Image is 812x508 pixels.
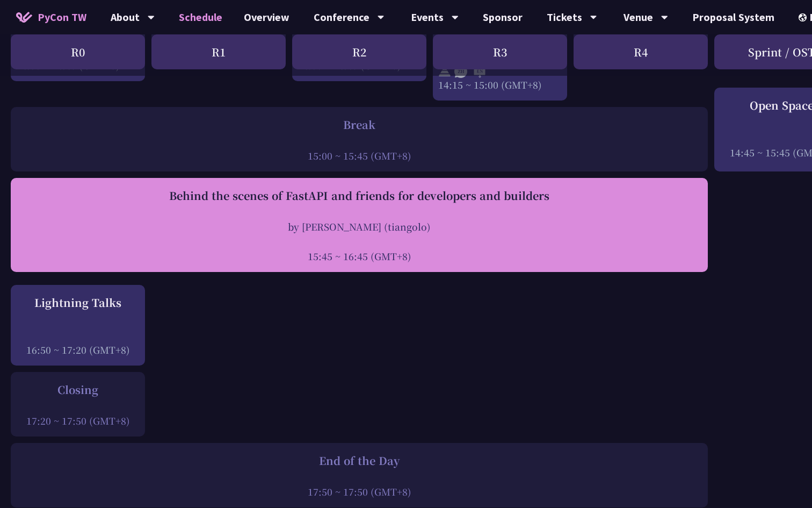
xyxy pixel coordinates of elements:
[16,117,702,133] div: Break
[16,295,140,356] a: Lightning Talks 16:50 ~ 17:20 (GMT+8)
[799,13,809,22] img: Locale Icon
[16,382,140,398] div: Closing
[11,34,145,69] div: R0
[16,414,140,427] div: 17:20 ~ 17:50 (GMT+8)
[16,12,32,23] img: Home icon of PyCon TW 2025
[16,188,702,263] a: Behind the scenes of FastAPI and friends for developers and builders by [PERSON_NAME] (tiangolo) ...
[292,34,426,69] div: R2
[16,249,702,263] div: 15:45 ~ 16:45 (GMT+8)
[16,485,702,498] div: 17:50 ~ 17:50 (GMT+8)
[16,343,140,356] div: 16:50 ~ 17:20 (GMT+8)
[433,34,567,69] div: R3
[16,453,702,469] div: End of the Day
[16,295,140,311] div: Lightning Talks
[151,34,286,69] div: R1
[574,34,708,69] div: R4
[16,188,702,204] div: Behind the scenes of FastAPI and friends for developers and builders
[16,220,702,233] div: by [PERSON_NAME] (tiangolo)
[5,4,97,31] a: PyCon TW
[38,9,86,25] span: PyCon TW
[438,78,562,91] div: 14:15 ~ 15:00 (GMT+8)
[16,149,702,162] div: 15:00 ~ 15:45 (GMT+8)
